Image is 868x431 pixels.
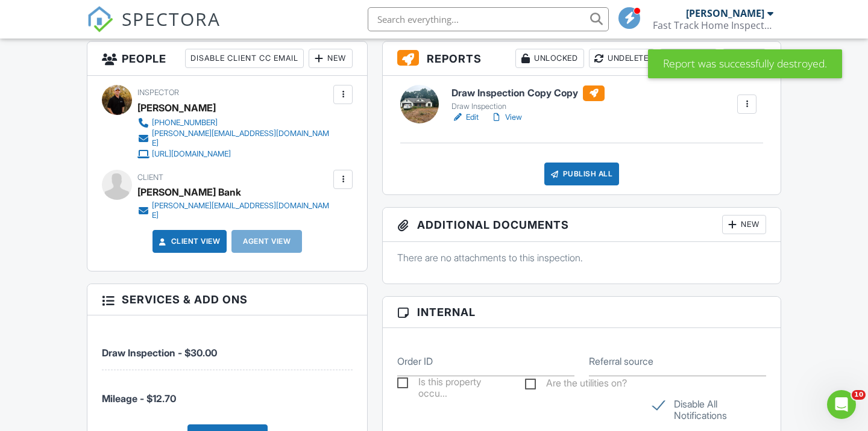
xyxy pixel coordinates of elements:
label: Referral source [589,355,653,368]
label: Are the utilities on? [525,377,627,392]
div: Fast Track Home Inspections [653,19,773,31]
iframe: Intercom live chat [827,390,856,419]
span: Mileage - $12.70 [102,392,176,405]
span: SPECTORA [122,6,221,31]
a: SPECTORA [87,16,221,42]
div: Report was successfully destroyed. [648,49,842,78]
label: Is this property occupied? [397,376,511,391]
a: Edit [451,111,479,123]
div: New [722,215,766,234]
a: [PHONE_NUMBER] [137,117,330,129]
div: [PERSON_NAME] Bank [137,183,241,201]
h3: People [87,42,367,76]
div: Draw Inspection [451,102,605,111]
div: [URL][DOMAIN_NAME] [152,149,231,159]
div: [PERSON_NAME][EMAIL_ADDRESS][DOMAIN_NAME] [152,201,330,220]
a: [PERSON_NAME][EMAIL_ADDRESS][DOMAIN_NAME] [137,129,330,148]
span: 10 [852,390,866,400]
div: [PERSON_NAME][EMAIL_ADDRESS][DOMAIN_NAME] [152,129,330,148]
p: There are no attachments to this inspection. [397,251,766,264]
span: Client [137,173,163,182]
img: The Best Home Inspection Software - Spectora [87,6,113,33]
span: Draw Inspection - $30.00 [102,347,217,359]
li: Manual fee: Mileage [102,370,353,415]
span: Inspector [137,88,179,97]
div: Unlocked [515,49,584,68]
input: Search everything... [368,7,609,31]
div: Disable Client CC Email [185,49,304,68]
div: Publish All [544,163,620,185]
h3: Internal [383,297,781,328]
a: Draw Inspection Copy Copy Draw Inspection [451,85,605,112]
a: Client View [157,235,221,247]
div: [PERSON_NAME] [686,7,764,19]
div: Undelete [589,49,655,68]
label: Disable All Notifications [653,398,766,414]
h3: Reports [383,42,781,76]
label: Order ID [397,355,433,368]
a: [PERSON_NAME][EMAIL_ADDRESS][DOMAIN_NAME] [137,201,330,220]
div: [PERSON_NAME] [137,99,216,117]
h3: Additional Documents [383,208,781,242]
div: New [309,49,353,68]
a: [URL][DOMAIN_NAME] [137,148,330,160]
h3: Services & Add ons [87,284,367,315]
div: [PHONE_NUMBER] [152,118,218,128]
a: View [491,111,522,123]
h6: Draw Inspection Copy Copy [451,85,605,101]
li: Service: Draw Inspection [102,324,353,370]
